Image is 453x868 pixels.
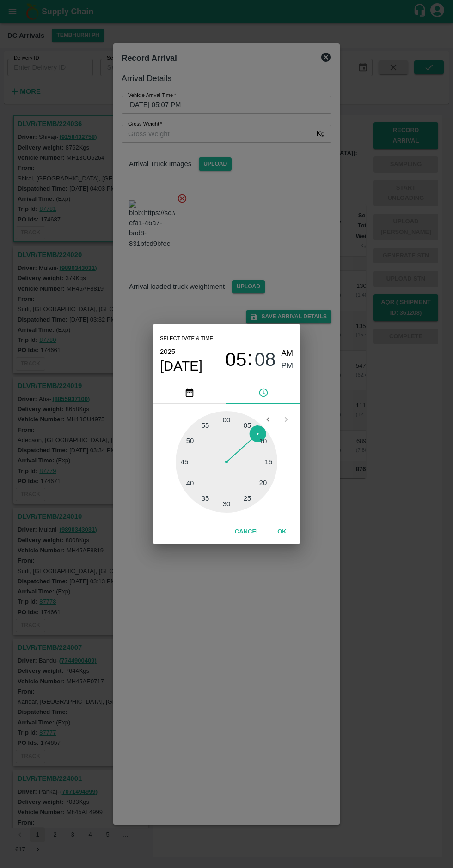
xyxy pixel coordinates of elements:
[282,347,294,360] button: AM
[226,349,247,371] span: 05
[255,347,276,372] button: 08
[267,524,297,540] button: OK
[153,382,226,404] button: pick date
[160,358,202,374] button: [DATE]
[160,332,213,346] span: Select date & time
[231,524,263,540] button: Cancel
[282,360,294,372] button: PM
[226,382,300,404] button: pick time
[247,347,252,372] span: :
[160,346,175,358] button: 2025
[226,347,247,372] button: 05
[255,349,276,371] span: 08
[259,411,277,428] button: Open previous view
